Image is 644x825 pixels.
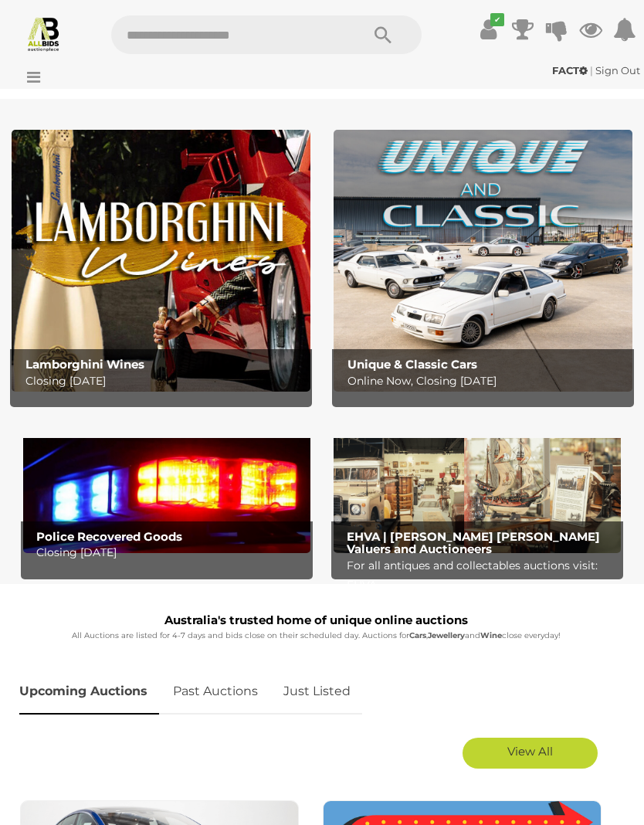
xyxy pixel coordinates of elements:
button: Search [344,15,422,54]
strong: Cars [409,630,426,640]
a: FACT [552,64,590,76]
strong: FACT [552,64,588,76]
a: Police Recovered Goods Police Recovered Goods Closing [DATE] [23,423,310,553]
span: View All [507,744,553,759]
a: Past Auctions [161,669,269,715]
a: ✔ [477,15,500,43]
a: View All [463,738,598,769]
a: Unique & Classic Cars Unique & Classic Cars Online Now, Closing [DATE] [334,130,632,392]
a: EHVA | Evans Hastings Valuers and Auctioneers EHVA | [PERSON_NAME] [PERSON_NAME] Valuers and Auct... [334,423,621,553]
p: Closing [DATE] [25,372,305,391]
img: Lamborghini Wines [12,130,310,392]
strong: Jewellery [428,630,465,640]
i: ✔ [490,13,504,26]
img: Allbids.com.au [25,15,62,52]
h1: Australia's trusted home of unique online auctions [19,614,613,627]
a: Upcoming Auctions [19,669,159,715]
a: Just Listed [272,669,362,715]
p: For all antiques and collectables auctions visit: EHVA [347,556,615,595]
p: Online Now, Closing [DATE] [347,372,627,391]
p: All Auctions are listed for 4-7 days and bids close on their scheduled day. Auctions for , and cl... [19,629,613,643]
img: Unique & Classic Cars [334,130,632,392]
span: | [590,64,593,76]
b: EHVA | [PERSON_NAME] [PERSON_NAME] Valuers and Auctioneers [347,529,600,557]
b: Lamborghini Wines [25,357,144,372]
b: Unique & Classic Cars [347,357,477,372]
img: Police Recovered Goods [23,423,310,553]
b: Police Recovered Goods [36,529,182,544]
a: Sign Out [595,64,640,76]
strong: Wine [480,630,502,640]
a: Lamborghini Wines Lamborghini Wines Closing [DATE] [12,130,310,392]
p: Closing [DATE] [36,543,305,562]
img: EHVA | Evans Hastings Valuers and Auctioneers [334,423,621,553]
